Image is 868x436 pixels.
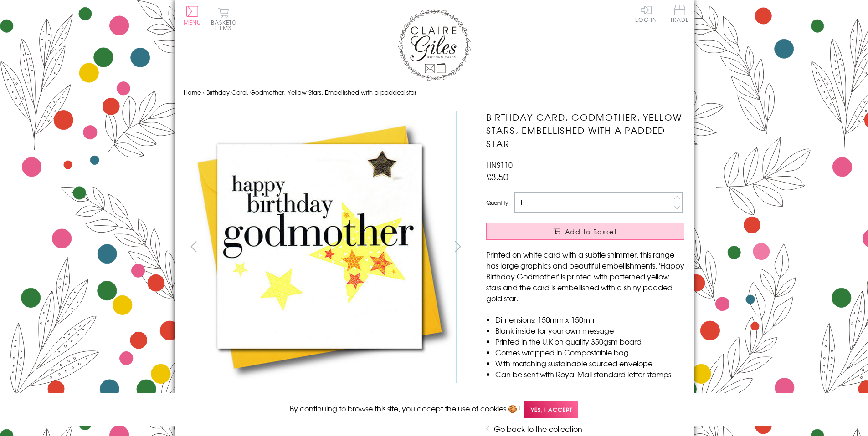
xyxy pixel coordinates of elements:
nav: breadcrumbs [184,83,685,102]
span: Yes, I accept [524,401,578,418]
li: Printed in the U.K on quality 350gsm board [495,336,684,347]
a: Home [184,88,201,96]
button: Add to Basket [486,223,684,240]
button: Basket0 items [211,7,236,30]
img: Claire Giles Greetings Cards [398,9,471,81]
button: next [447,236,468,257]
button: prev [184,236,204,257]
label: Quantity [486,198,508,207]
span: › [203,88,205,96]
li: Dimensions: 150mm x 150mm [495,314,684,325]
a: Go back to the collection [494,423,582,434]
span: Birthday Card, Godmother, Yellow Stars, Embellished with a padded star [206,88,416,96]
button: Menu [184,6,201,25]
li: Blank inside for your own message [495,325,684,336]
span: 0 items [215,18,236,32]
h1: Birthday Card, Godmother, Yellow Stars, Embellished with a padded star [486,111,684,150]
a: Trade [670,5,689,24]
span: Add to Basket [565,227,617,236]
a: Log In [635,5,657,22]
li: Comes wrapped in Compostable bag [495,347,684,358]
span: £3.50 [486,170,508,183]
img: Birthday Card, Godmother, Yellow Stars, Embellished with a padded star [183,111,457,383]
span: Trade [670,5,689,22]
span: HNS110 [486,159,513,170]
li: Can be sent with Royal Mail standard letter stamps [495,369,684,380]
p: Printed on white card with a subtle shimmer, this range has large graphics and beautiful embellis... [486,249,684,304]
span: Menu [184,18,201,26]
li: With matching sustainable sourced envelope [495,358,684,369]
img: Birthday Card, Godmother, Yellow Stars, Embellished with a padded star [468,111,741,384]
